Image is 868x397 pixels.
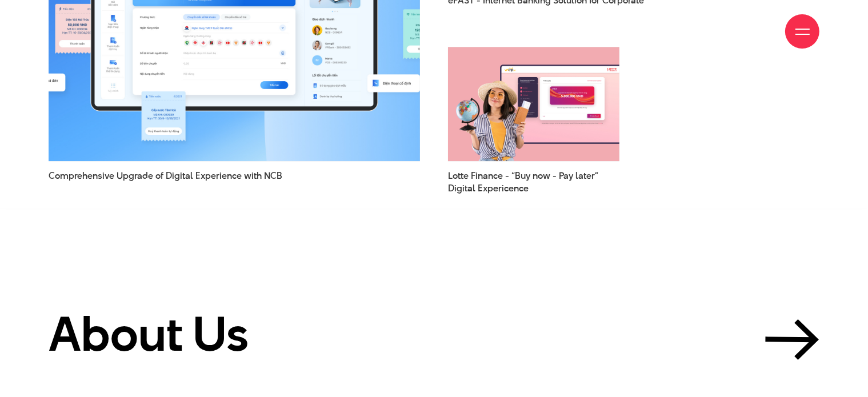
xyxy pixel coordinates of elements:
span: NCB [264,169,282,182]
span: Comprehensive [49,169,114,182]
a: Lotte Finance - “Buy now - Pay later”Digital Expericence [448,170,619,194]
span: Upgrade [117,169,153,182]
span: of [155,169,163,182]
span: Digital Expericence [448,182,529,195]
span: Digital [166,169,193,182]
span: with [244,169,262,182]
a: About Us [49,308,819,360]
span: Lotte Finance - “Buy now - Pay later” [448,170,619,194]
span: Experience [195,169,242,182]
a: Comprehensive Upgrade of Digital Experience with NCB [49,170,420,194]
h2: About Us [49,308,249,360]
